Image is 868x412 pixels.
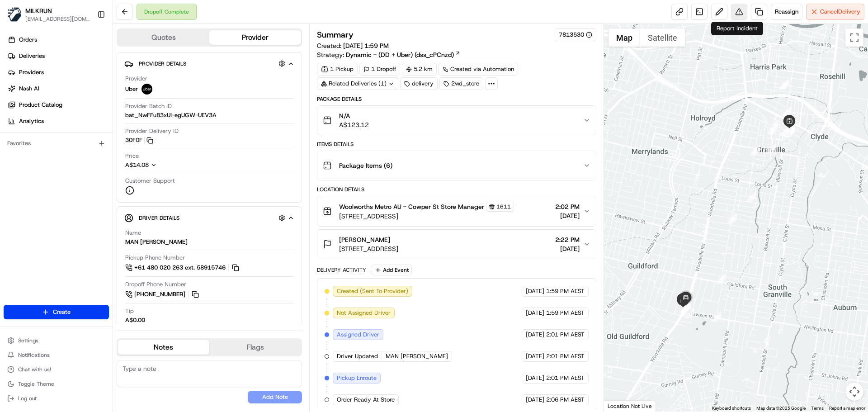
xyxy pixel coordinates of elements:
span: Dynamic - (DD + Uber) (dss_cPCnzd) [346,50,454,59]
span: 2:01 PM AEST [546,352,585,360]
div: 24 [681,303,691,313]
div: 2wd_store [439,77,483,90]
div: 13 [767,125,777,135]
button: Log out [4,392,109,405]
button: Quotes [118,30,209,45]
span: Provider Details [139,60,186,67]
span: 2:01 PM AEST [546,331,585,339]
span: N/A [339,111,369,120]
div: 1 [778,80,788,90]
span: Package Items ( 6 ) [339,161,392,170]
a: Providers [4,65,113,80]
span: +61 480 020 263 ext. 58915746 [134,264,226,272]
span: Notifications [18,351,50,359]
span: Tip [125,307,134,315]
button: Provider Details [124,56,294,71]
div: delivery [400,77,438,90]
span: Provider Delivery ID [125,127,179,135]
button: Woolworths Metro AU - Cowper St Store Manager1611[STREET_ADDRESS]2:02 PM[DATE] [317,196,595,226]
span: Cancel Delivery [820,8,860,16]
span: [STREET_ADDRESS] [339,244,398,253]
button: MILKRUNMILKRUN[EMAIL_ADDRESS][DOMAIN_NAME] [4,4,94,25]
span: Dropoff Phone Number [125,280,186,289]
div: Favorites [4,136,109,151]
a: +61 480 020 263 ext. 58915746 [125,263,241,273]
a: Product Catalog [4,98,113,112]
span: [PHONE_NUMBER] [134,290,185,298]
button: [PERSON_NAME][STREET_ADDRESS]2:22 PM[DATE] [317,230,595,259]
div: 19 [712,312,722,322]
span: 1:59 PM AEST [546,287,585,295]
div: Delivery Activity [317,266,366,274]
a: Report a map error [829,406,865,411]
span: Nash AI [19,85,39,93]
span: Woolworths Metro AU - Cowper St Store Manager [339,202,484,211]
div: 1 Pickup [317,63,358,76]
span: MAN [PERSON_NAME] [386,352,448,360]
div: A$0.00 [125,316,145,324]
button: Keyboard shortcuts [712,405,751,412]
span: [DATE] [526,396,544,404]
span: Chat with us! [18,366,51,373]
div: Strategy: [317,50,461,59]
div: 5.2 km [402,63,437,76]
div: 10 [785,127,795,137]
span: [DATE] [555,244,580,253]
button: MILKRUN [25,6,52,15]
span: [DATE] [526,352,544,360]
span: Provider [125,75,147,83]
span: 1:59 PM AEST [546,309,585,317]
div: 7 [785,127,795,137]
span: Created (Sent To Provider) [337,287,408,295]
span: [DATE] [526,374,544,382]
div: Related Deliveries (1) [317,77,398,90]
span: 2:06 PM AEST [546,396,585,404]
div: Report Incident [711,22,763,35]
a: Open this area in Google Maps (opens a new window) [606,400,636,412]
button: Add Event [372,265,412,275]
div: 5 [784,127,794,137]
div: 3 [782,107,792,117]
button: Map camera controls [845,383,863,401]
span: Customer Support [125,177,175,185]
button: Notes [118,340,209,355]
button: Notifications [4,349,109,361]
span: [DATE] 1:59 PM [343,42,389,50]
button: Reassign [771,4,802,20]
button: Toggle Theme [4,378,109,390]
span: Not Assigned Driver [337,309,391,317]
button: Settings [4,334,109,347]
div: 15 [750,146,760,156]
div: 14 [766,144,776,154]
span: [DATE] [555,211,580,220]
img: uber-new-logo.jpeg [142,84,152,95]
a: Deliveries [4,49,113,63]
div: 17 [727,214,737,224]
button: Show satellite imagery [640,28,685,47]
a: [PHONE_NUMBER] [125,289,200,299]
button: N/AA$123.12 [317,106,595,135]
button: 30F0F [125,136,153,144]
button: 7813530 [559,31,592,39]
button: Create [4,305,109,319]
span: Map data ©2025 Google [756,406,806,411]
span: Deliveries [19,52,45,60]
button: Show street map [609,28,640,47]
span: Driver Updated [337,352,378,360]
span: Price [125,152,139,160]
button: Chat with us! [4,363,109,376]
a: Terms [811,406,824,411]
button: CancelDelivery [806,4,864,20]
div: 2 [779,80,789,90]
div: 23 [680,303,690,313]
span: Pickup Phone Number [125,254,185,262]
span: Orders [19,36,37,44]
span: 2:01 PM AEST [546,374,585,382]
span: Toggle Theme [18,380,54,388]
span: Driver Details [139,214,179,222]
button: Package Items (6) [317,151,595,180]
span: bat_NwFFu83xUI-egUGW-UEV3A [125,111,217,119]
div: 12 [769,120,778,130]
a: Nash AI [4,81,113,96]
